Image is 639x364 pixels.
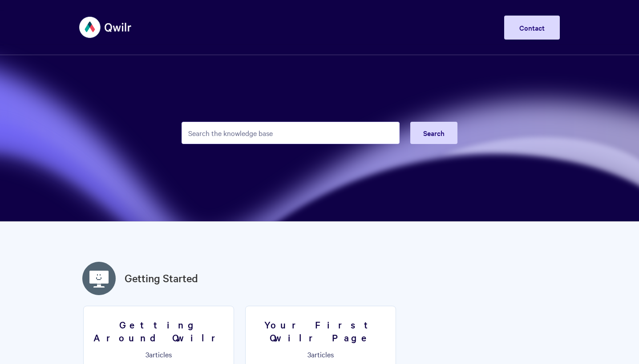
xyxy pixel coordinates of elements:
a: Getting Started [125,270,198,286]
p: articles [251,350,390,358]
input: Search the knowledge base [182,122,400,144]
button: Search [410,122,457,144]
span: 3 [307,349,311,359]
span: Search [423,128,445,138]
img: Qwilr Help Center [79,11,132,44]
a: Contact [504,16,560,40]
h3: Your First Qwilr Page [251,318,390,344]
h3: Getting Around Qwilr [89,318,228,344]
p: articles [89,350,228,358]
span: 3 [146,349,149,359]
